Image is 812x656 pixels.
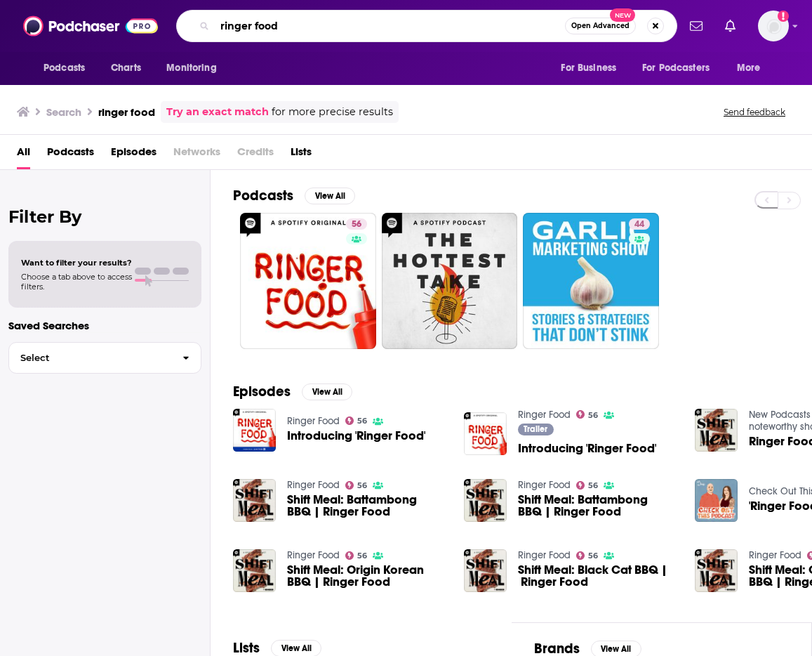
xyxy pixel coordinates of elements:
a: Introducing 'Ringer Food' [518,442,656,454]
a: 56 [346,218,367,230]
button: Show profile menu [758,11,789,41]
img: 'Ringer Food' [695,479,738,522]
h3: ringer food [98,105,155,119]
img: User Profile [758,11,789,41]
span: For Podcasters [642,58,710,78]
span: Want to filter your results? [21,258,132,268]
a: Shift Meal: Origin Korean BBQ | Ringer Food [287,564,447,588]
a: 44 [629,218,650,230]
a: PodcastsView All [233,187,355,204]
a: 56 [576,410,599,419]
span: 56 [588,483,598,489]
span: for more precise results [272,104,393,120]
a: 56 [345,551,368,560]
a: Ringer Food [518,479,571,491]
span: 56 [357,418,367,424]
a: Ringer Food [287,415,340,427]
a: 44 [523,213,659,349]
span: Podcasts [44,58,85,78]
a: 56 [345,416,368,425]
a: EpisodesView All [233,383,352,400]
a: Shift Meal: Battambong BBQ | Ringer Food [233,479,276,522]
a: Shift Meal: Battambong BBQ | Ringer Food [518,494,678,518]
p: Saved Searches [8,319,201,332]
button: View All [302,383,352,400]
img: Shift Meal: Black Cat BBQ | Ringer Food [464,549,507,592]
img: Podchaser - Follow, Share and Rate Podcasts [23,13,158,39]
button: open menu [727,55,778,81]
a: Ringer Food [518,409,571,421]
a: Shift Meal: Black Cat BBQ | Ringer Food [518,564,678,588]
span: Networks [173,140,220,169]
button: Open AdvancedNew [565,18,636,34]
a: 56 [240,213,376,349]
button: open menu [157,55,234,81]
a: Episodes [111,140,157,169]
span: Select [9,353,171,362]
a: Try an exact match [166,104,269,120]
a: 56 [345,481,368,490]
a: Shift Meal: Battambong BBQ | Ringer Food [287,494,447,518]
img: Introducing 'Ringer Food' [464,412,507,455]
svg: Add a profile image [778,11,789,22]
h2: Episodes [233,383,291,400]
a: Ringer Food [518,549,571,561]
span: Logged in as rowan.sullivan [758,11,789,41]
h3: Search [46,105,81,119]
span: 56 [588,412,598,419]
a: Podcasts [47,140,94,169]
span: Choose a tab above to access filters. [21,272,132,291]
button: Select [8,342,201,374]
img: Ringer Food [695,409,738,452]
button: Send feedback [719,106,790,118]
a: 56 [576,481,599,490]
div: Search podcasts, credits, & more... [176,10,677,42]
span: Credits [237,140,274,169]
img: Introducing 'Ringer Food' [233,409,276,452]
img: Shift Meal: Origin Korean BBQ | Ringer Food [695,549,738,592]
a: All [17,140,30,169]
button: open menu [551,55,634,81]
a: 56 [576,551,599,560]
span: New [610,8,635,22]
a: Lists [291,140,312,169]
h2: Filter By [8,206,201,227]
span: 56 [588,553,598,559]
h2: Podcasts [233,187,293,204]
span: Monitoring [166,58,216,78]
input: Search podcasts, credits, & more... [215,15,565,37]
button: open menu [34,55,103,81]
span: Open Advanced [571,22,630,29]
a: Introducing 'Ringer Food' [287,430,425,442]
a: Show notifications dropdown [684,14,708,38]
span: For Business [561,58,616,78]
img: Shift Meal: Origin Korean BBQ | Ringer Food [233,549,276,592]
a: Shift Meal: Battambong BBQ | Ringer Food [464,479,507,522]
span: 56 [352,218,361,232]
button: open menu [633,55,730,81]
span: 56 [357,483,367,489]
a: Ringer Food [287,549,340,561]
span: 44 [634,218,644,232]
a: Show notifications dropdown [719,14,741,38]
span: More [737,58,761,78]
a: Ringer Food [749,549,801,561]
